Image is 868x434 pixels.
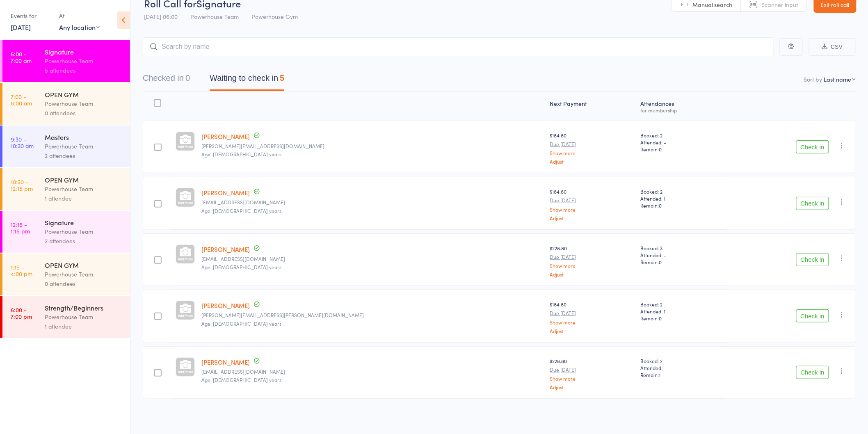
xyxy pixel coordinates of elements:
[210,69,284,91] button: Waiting to check in5
[11,306,32,320] time: 6:00 - 7:00 pm
[640,107,722,113] div: for membership
[640,364,722,371] span: Attended: -
[59,23,100,32] div: Any location
[550,207,634,212] a: Show more
[550,132,634,164] div: $184.80
[201,151,281,158] span: Age: [DEMOGRAPHIC_DATA] years
[201,301,250,310] a: [PERSON_NAME]
[2,211,130,253] a: 12:15 -1:15 pmSignaturePowerhouse Team2 attendees
[45,194,123,203] div: 1 attendee
[45,99,123,108] div: Powerhouse Team
[45,279,123,288] div: 0 attendees
[640,244,722,251] span: Booked: 3
[45,260,123,270] div: OPEN GYM
[550,188,634,220] div: $184.80
[280,73,284,82] div: 5
[11,136,34,149] time: 9:30 - 10:30 am
[550,367,634,372] small: Due [DATE]
[45,66,123,75] div: 5 attendees
[824,75,852,83] div: Last name
[143,37,774,56] input: Search by name
[185,73,190,82] div: 0
[45,108,123,118] div: 0 attendees
[201,207,281,214] span: Age: [DEMOGRAPHIC_DATA] years
[550,141,634,147] small: Due [DATE]
[637,95,726,117] div: Atten­dances
[143,69,190,91] button: Checked in0
[640,258,722,265] span: Remain:
[640,132,722,139] span: Booked: 2
[550,244,634,277] div: $228.80
[45,312,123,322] div: Powerhouse Team
[201,245,250,254] a: [PERSON_NAME]
[550,272,634,277] a: Adjust
[201,376,281,383] span: Age: [DEMOGRAPHIC_DATA] years
[550,310,634,316] small: Due [DATE]
[45,142,123,151] div: Powerhouse Team
[640,139,722,146] span: Attended: -
[45,236,123,246] div: 2 attendees
[796,309,829,322] button: Check in
[45,184,123,194] div: Powerhouse Team
[190,12,239,21] span: Powerhouse Team
[201,320,281,327] span: Age: [DEMOGRAPHIC_DATA] years
[659,258,662,265] span: 0
[762,0,799,9] span: Scanner input
[640,202,722,209] span: Remain:
[550,301,634,333] div: $184.80
[11,264,32,277] time: 1:15 - 4:00 pm
[45,175,123,184] div: OPEN GYM
[550,263,634,268] a: Show more
[45,270,123,279] div: Powerhouse Team
[2,254,130,295] a: 1:15 -4:00 pmOPEN GYMPowerhouse Team0 attendees
[659,146,662,153] span: 0
[659,315,662,322] span: 0
[640,357,722,364] span: Booked: 2
[550,197,634,203] small: Due [DATE]
[550,320,634,325] a: Show more
[640,251,722,258] span: Attended: -
[201,132,250,141] a: [PERSON_NAME]
[796,140,829,153] button: Check in
[693,0,733,9] span: Manual search
[11,9,51,23] div: Events for
[201,199,544,205] small: erinkatedowle@gmail.com
[11,178,33,192] time: 10:30 - 12:15 pm
[2,126,130,167] a: 9:30 -10:30 amMastersPowerhouse Team2 attendees
[59,9,100,23] div: At
[251,12,298,21] span: Powerhouse Gym
[2,296,130,338] a: 6:00 -7:00 pmStrength/BeginnersPowerhouse Team1 attendee
[11,221,30,234] time: 12:15 - 1:15 pm
[809,38,856,56] button: CSV
[201,188,250,197] a: [PERSON_NAME]
[804,75,822,83] label: Sort by
[640,146,722,153] span: Remain:
[640,371,722,378] span: Remain:
[550,376,634,381] a: Show more
[2,40,130,82] a: 6:00 -7:00 amSignaturePowerhouse Team5 attendees
[550,150,634,155] a: Show more
[796,366,829,379] button: Check in
[45,218,123,227] div: Signature
[550,384,634,390] a: Adjust
[640,308,722,315] span: Attended: 1
[201,369,544,375] small: nicolesamanthamitchell@yahoo.com.au
[11,23,31,32] a: [DATE]
[45,322,123,331] div: 1 attendee
[11,93,32,106] time: 7:00 - 8:00 am
[796,253,829,266] button: Check in
[45,303,123,312] div: Strength/Beginners
[550,254,634,260] small: Due [DATE]
[45,132,123,142] div: Masters
[201,358,250,366] a: [PERSON_NAME]
[640,301,722,308] span: Booked: 2
[550,215,634,221] a: Adjust
[2,83,130,125] a: 7:00 -8:00 amOPEN GYMPowerhouse Team0 attendees
[144,12,178,21] span: [DATE] 06:00
[640,195,722,202] span: Attended: 1
[640,315,722,322] span: Remain:
[550,328,634,333] a: Adjust
[201,263,281,270] span: Age: [DEMOGRAPHIC_DATA] years
[547,95,637,117] div: Next Payment
[201,256,544,262] small: celynch7@gmail.com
